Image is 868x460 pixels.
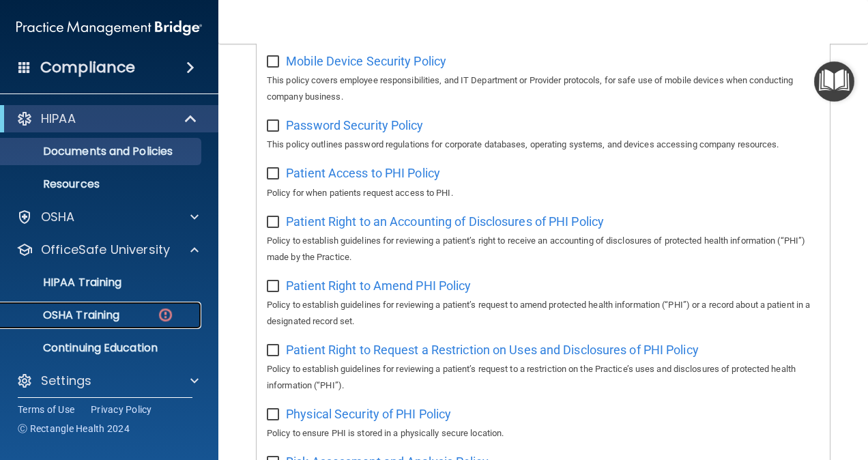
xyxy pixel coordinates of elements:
p: OSHA Training [9,308,119,322]
p: Resources [9,177,195,191]
iframe: Drift Widget Chat Controller [800,366,852,418]
p: Policy for when patients request access to PHI. [267,185,820,201]
button: Open Resource Center [814,61,854,102]
span: Patient Right to an Accounting of Disclosures of PHI Policy [286,214,604,229]
a: Settings [16,373,199,389]
a: OfficeSafe University [16,242,199,258]
p: This policy outlines password regulations for corporate databases, operating systems, and devices... [267,136,820,153]
span: Mobile Device Security Policy [286,54,446,68]
a: Terms of Use [18,403,74,416]
a: HIPAA [16,111,198,127]
a: Privacy Policy [91,403,152,416]
span: Patient Access to PHI Policy [286,166,440,180]
a: OSHA [16,209,199,225]
p: HIPAA Training [9,276,121,289]
p: Policy to establish guidelines for reviewing a patient’s request to amend protected health inform... [267,297,820,330]
span: Physical Security of PHI Policy [286,407,451,421]
p: OSHA [41,209,75,225]
p: This policy covers employee responsibilities, and IT Department or Provider protocols, for safe u... [267,72,820,105]
p: OfficeSafe University [41,242,170,258]
h4: Compliance [40,58,135,77]
p: Policy to establish guidelines for reviewing a patient’s request to a restriction on the Practice... [267,361,820,394]
p: Documents and Policies [9,145,195,158]
img: danger-circle.6113f641.png [157,306,174,324]
span: Password Security Policy [286,118,423,132]
p: Policy to ensure PHI is stored in a physically secure location. [267,425,820,442]
p: HIPAA [41,111,76,127]
span: Patient Right to Request a Restriction on Uses and Disclosures of PHI Policy [286,343,699,357]
img: PMB logo [16,14,202,42]
p: Settings [41,373,91,389]
p: Policy to establish guidelines for reviewing a patient’s right to receive an accounting of disclo... [267,233,820,265]
p: Continuing Education [9,341,195,355]
span: Ⓒ Rectangle Health 2024 [18,422,130,435]
span: Patient Right to Amend PHI Policy [286,278,471,293]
